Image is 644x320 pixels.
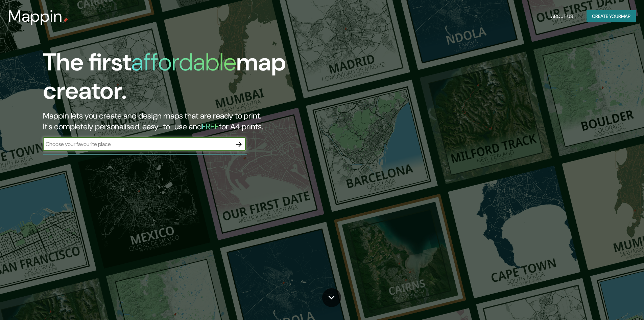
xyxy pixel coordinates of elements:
h3: Mappin [8,7,63,26]
button: About Us [548,10,576,23]
input: Choose your favourite place [43,140,232,148]
button: Create yourmap [587,10,636,23]
h5: FREE [202,121,219,132]
h1: The first map creator. [43,48,365,110]
h1: affordable [131,46,236,78]
img: mappin-pin [63,18,68,23]
h2: Mappin lets you create and design maps that are ready to print. It's completely personalised, eas... [43,110,365,132]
